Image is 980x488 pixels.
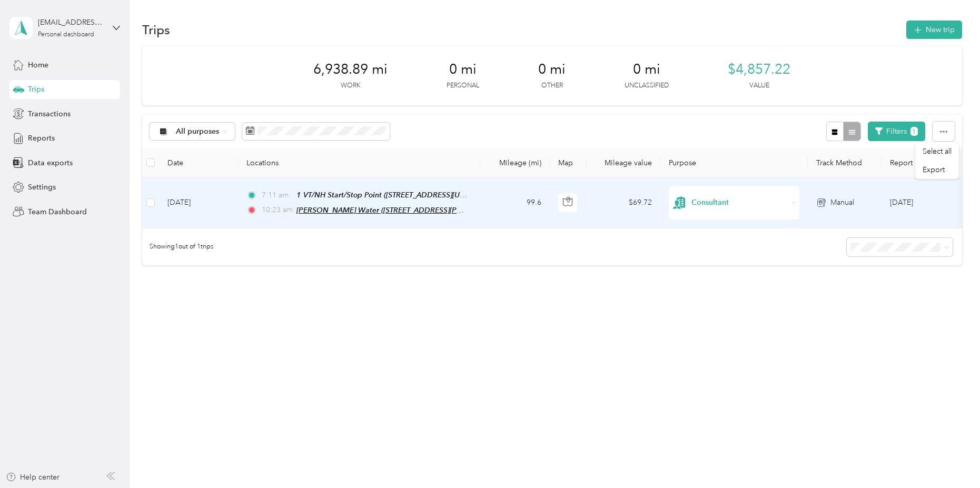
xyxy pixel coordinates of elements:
[882,148,977,177] th: Report
[159,148,238,177] th: Date
[587,148,660,177] th: Mileage value
[749,81,769,91] p: Value
[28,108,71,119] span: Transactions
[633,61,660,78] span: 0 mi
[480,177,550,228] td: 99.6
[449,61,477,78] span: 0 mi
[341,81,360,91] p: Work
[660,148,808,177] th: Purpose
[808,148,882,177] th: Track Method
[262,204,292,216] span: 10:23 am
[28,157,73,168] span: Data exports
[868,122,925,141] button: Filters1
[28,206,87,217] span: Team Dashboard
[28,182,56,193] span: Settings
[262,190,292,201] span: 7:11 am
[38,32,94,38] div: Personal dashboard
[541,81,563,91] p: Other
[923,147,952,156] span: Select all
[159,177,238,228] td: [DATE]
[313,61,388,78] span: 6,938.89 mi
[910,127,918,136] span: 1
[691,197,788,208] span: Consultant
[923,165,945,174] span: Export
[480,148,550,177] th: Mileage (mi)
[142,242,213,252] span: Showing 1 out of 1 trips
[38,17,104,28] div: [EMAIL_ADDRESS][DOMAIN_NAME]
[28,59,48,71] span: Home
[142,24,170,35] h1: Trips
[238,148,480,177] th: Locations
[6,472,60,483] button: Help center
[882,177,977,228] td: Aug 2025
[921,429,980,488] iframe: Everlance-gr Chat Button Frame
[538,61,566,78] span: 0 mi
[296,206,571,215] span: [PERSON_NAME] Water ([STREET_ADDRESS][PERSON_NAME][PERSON_NAME])
[830,197,854,208] span: Manual
[28,84,44,95] span: Trips
[906,21,962,39] button: New trip
[28,133,55,144] span: Reports
[447,81,479,91] p: Personal
[728,61,790,78] span: $4,857.22
[625,81,669,91] p: Unclassified
[296,191,491,200] span: 1 VT/NH Start/Stop Point ([STREET_ADDRESS][US_STATE])
[176,128,220,135] span: All purposes
[550,148,587,177] th: Map
[587,177,660,228] td: $69.72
